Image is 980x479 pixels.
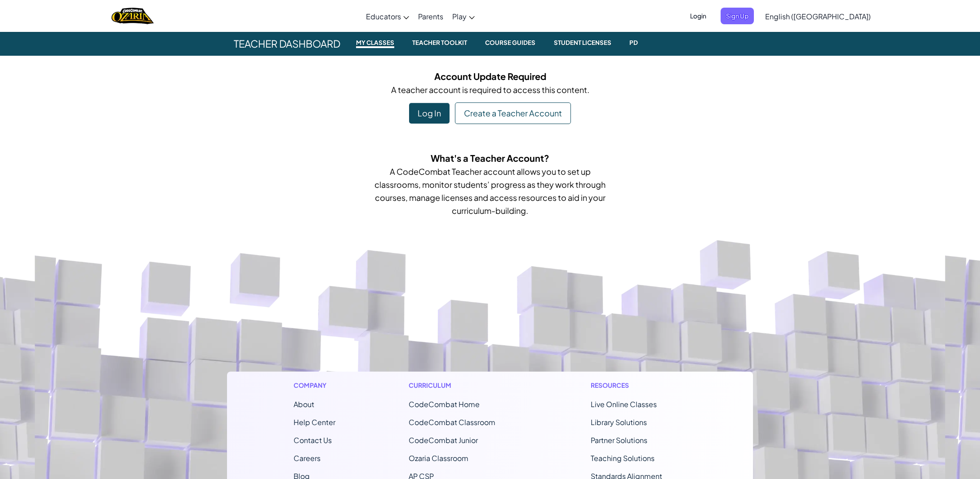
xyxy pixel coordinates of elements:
a: CodeCombat Junior [409,435,478,445]
img: Home [111,7,153,25]
a: Careers [294,453,321,463]
span: Contact Us [294,435,332,445]
a: Create a Teacher Account [455,102,571,124]
small: My Classes [356,37,394,48]
a: Play [448,4,479,28]
div: Log In [409,103,450,124]
a: CodeCombat Classroom [409,417,495,427]
button: Login [685,8,712,24]
a: English ([GEOGRAPHIC_DATA]) [761,4,875,28]
h1: Curriculum [409,381,517,390]
small: Course Guides [481,37,539,48]
a: Live Online Classes [591,399,657,409]
a: Parents [414,4,448,28]
span: Educators [366,12,401,21]
a: Help Center [294,417,335,427]
small: Teacher Toolkit [409,37,471,48]
h5: Account Update Required [234,69,746,83]
a: Teacher Toolkit [403,31,476,56]
a: Teaching Solutions [591,453,655,463]
small: Student Licenses [550,37,615,48]
span: CodeCombat Home [409,399,480,409]
small: PD [626,37,641,48]
a: Partner Solutions [591,435,647,445]
span: English ([GEOGRAPHIC_DATA]) [765,12,871,21]
span: Teacher Dashboard [227,31,347,56]
h1: Resources [591,381,686,390]
p: A teacher account is required to access this content. [234,83,746,96]
a: Student Licenses [545,31,620,56]
a: Ozaria by CodeCombat logo [111,7,153,25]
h5: What's a Teacher Account? [369,151,611,165]
a: Course Guides [476,31,544,56]
a: About [294,399,314,409]
button: Sign Up [721,8,754,24]
span: Play [452,12,467,21]
p: A CodeCombat Teacher account allows you to set up classrooms, monitor students’ progress as they ... [369,165,611,217]
a: PD [620,31,647,56]
h1: Company [294,381,335,390]
a: Ozaria Classroom [409,453,468,463]
a: My Classes [347,31,403,56]
a: Library Solutions [591,417,647,427]
a: Educators [361,4,414,28]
